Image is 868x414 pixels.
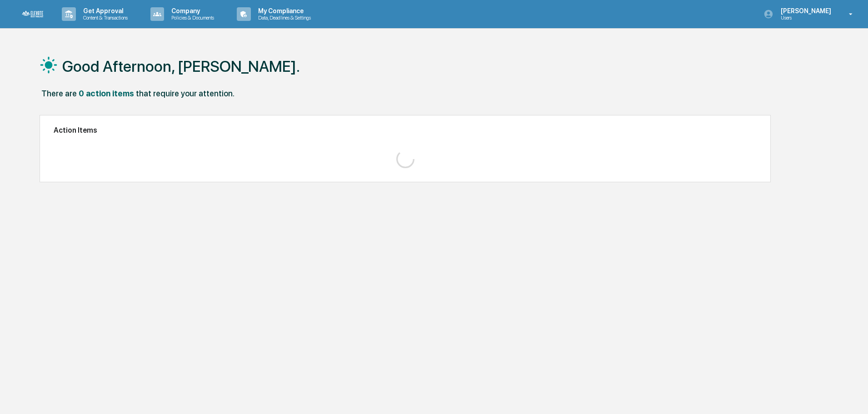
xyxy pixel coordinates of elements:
[22,10,44,17] img: logo
[62,57,300,75] h1: Good Afternoon, [PERSON_NAME].
[76,7,132,15] p: Get Approval
[76,15,132,21] p: Content & Transactions
[54,126,757,135] h2: Action Items
[136,89,234,98] div: that require your attention.
[251,7,315,15] p: My Compliance
[79,89,134,98] div: 0 action items
[41,89,77,98] div: There are
[164,15,219,21] p: Policies & Documents
[773,15,836,21] p: Users
[164,7,219,15] p: Company
[251,15,315,21] p: Data, Deadlines & Settings
[773,7,836,15] p: [PERSON_NAME]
